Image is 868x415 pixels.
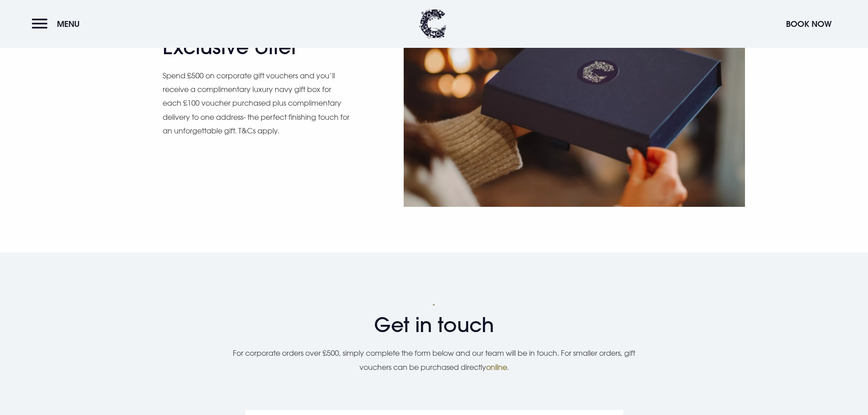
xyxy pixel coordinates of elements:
h2: Get in touch [225,313,644,337]
p: Spend £500 on corporate gift vouchers and you’ll receive a complimentary luxury navy gift box for... [163,69,349,138]
button: Book Now [781,14,836,34]
p: - [225,300,644,308]
p: For corporate orders over £500, simply complete the form below and our team will be in touch. For... [225,346,644,374]
span: Menu [57,19,80,29]
button: Menu [32,14,84,34]
a: online [486,363,507,372]
img: Clandeboye Lodge [419,9,447,39]
h2: Exclusive offer [163,35,340,59]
